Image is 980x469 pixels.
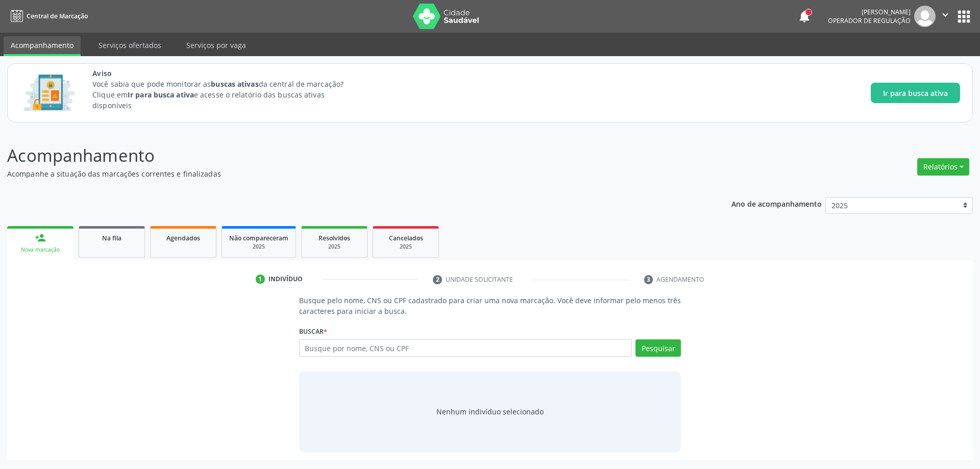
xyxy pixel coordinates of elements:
span: Resolvidos [318,234,350,242]
span: Central de Marcação [27,12,88,20]
a: Central de Marcação [7,8,88,24]
div: 2025 [380,243,431,251]
div: Nenhum indivíduo selecionado [436,406,544,417]
p: Busque pelo nome, CNS ou CPF cadastrado para criar uma nova marcação. Você deve informar pelo men... [299,295,681,316]
a: Acompanhamento [4,36,81,56]
img: Imagem de CalloutCard [20,70,78,116]
strong: Ir para busca ativa [128,90,194,100]
div: person_add [35,232,46,243]
span: Agendados [166,234,200,242]
button: Relatórios [917,158,969,176]
input: Busque por nome, CNS ou CPF [299,339,632,357]
div: Nova marcação [14,246,66,254]
p: Você sabia que pode monitorar as da central de marcação? Clique em e acesse o relatório das busca... [92,79,362,111]
p: Acompanhamento [7,143,683,168]
button: Ir para busca ativa [871,83,960,103]
span: Na fila [102,234,121,242]
img: img [914,6,936,27]
span: Aviso [92,68,362,79]
span: Cancelados [389,234,423,242]
a: Serviços por vaga [179,36,253,54]
i:  [940,9,951,20]
p: Ano de acompanhamento [731,197,822,210]
div: Indivíduo [268,275,303,284]
label: Buscar [299,324,327,339]
button:  [936,6,955,27]
div: 2025 [309,243,360,251]
div: [PERSON_NAME] [828,8,911,16]
span: Ir para busca ativa [883,88,948,98]
div: 2025 [229,243,288,251]
strong: buscas ativas [211,79,258,89]
a: Serviços ofertados [91,36,168,54]
button: apps [955,8,973,26]
p: Acompanhe a situação das marcações correntes e finalizadas [7,168,683,179]
div: 1 [256,275,265,284]
span: Operador de regulação [828,16,911,25]
span: Não compareceram [229,234,288,242]
button: Pesquisar [635,339,681,357]
button: notifications [797,9,812,23]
